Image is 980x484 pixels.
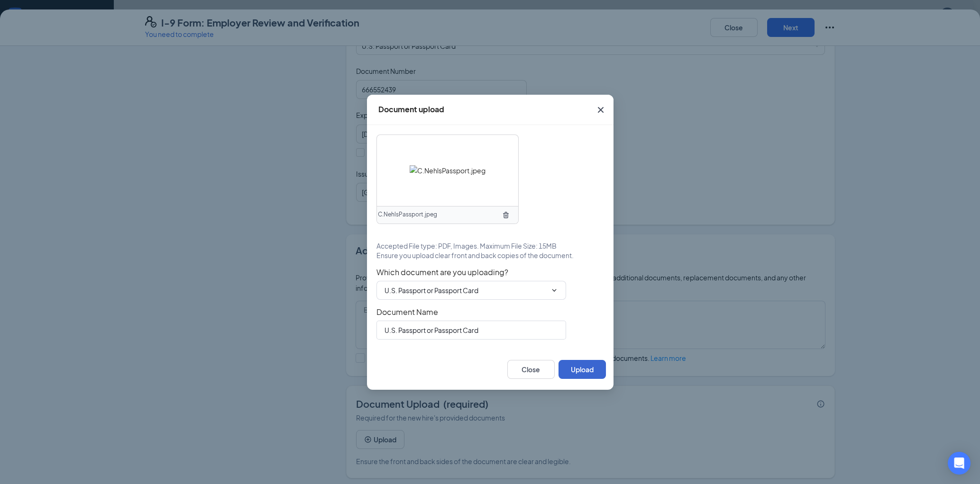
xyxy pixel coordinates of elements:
[378,210,437,219] span: C.NehlsPassport.jpeg
[376,251,574,260] span: Ensure you upload clear front and back copies of the document.
[507,360,555,379] button: Close
[595,104,606,116] svg: Cross
[550,287,558,294] svg: ChevronDown
[588,95,614,125] button: Close
[376,307,604,317] span: Document Name
[948,452,971,475] div: Open Intercom Messenger
[498,207,513,223] button: TrashOutline
[410,165,485,176] img: C.NehlsPassport.jpeg
[376,241,557,251] span: Accepted File type: PDF, Images. Maximum File Size: 15MB
[378,104,444,115] div: Document upload
[502,211,510,219] svg: TrashOutline
[376,321,566,340] input: Enter document name
[385,285,547,296] input: Select document type
[559,360,606,379] button: Upload
[376,268,604,277] span: Which document are you uploading?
